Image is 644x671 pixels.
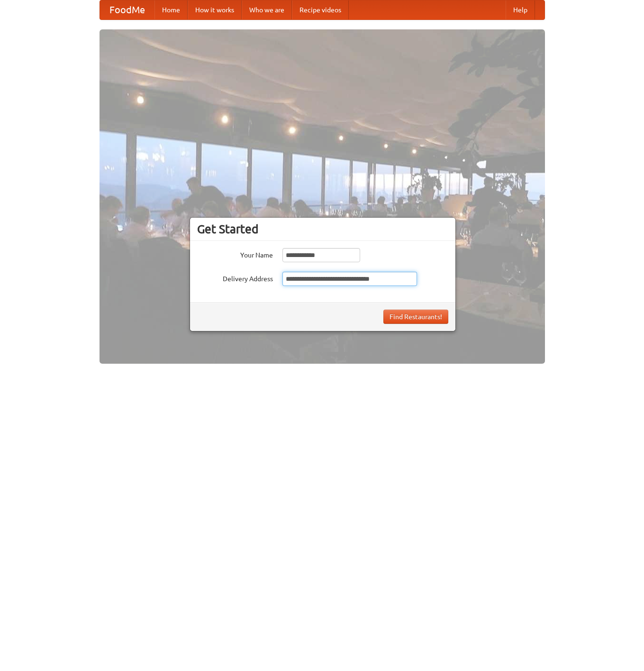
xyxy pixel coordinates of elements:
a: Recipe videos [292,0,349,19]
label: Your Name [197,248,273,260]
a: Help [506,0,535,19]
a: Home [154,0,188,19]
a: How it works [188,0,242,19]
button: Find Restaurants! [383,310,448,324]
label: Delivery Address [197,272,273,284]
a: Who we are [242,0,292,19]
a: FoodMe [100,0,154,19]
h3: Get Started [197,222,448,236]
